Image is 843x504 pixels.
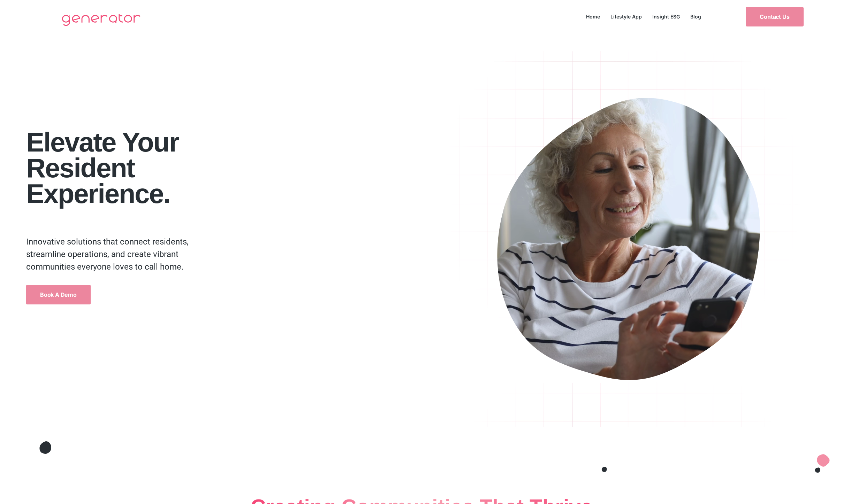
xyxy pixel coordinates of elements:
[685,12,706,21] a: Blog
[581,12,706,21] nav: Menu
[760,14,789,20] span: Contact Us
[26,235,198,273] p: Innovative solutions that connect residents, streamline operations, and create vibrant communitie...
[647,12,685,21] a: Insight ESG
[26,285,91,304] a: Book a Demo
[605,12,647,21] a: Lifestyle App
[26,129,433,207] h1: Elevate your Resident Experience.
[746,7,803,26] a: Contact Us
[40,292,77,297] span: Book a Demo
[581,12,605,21] a: Home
